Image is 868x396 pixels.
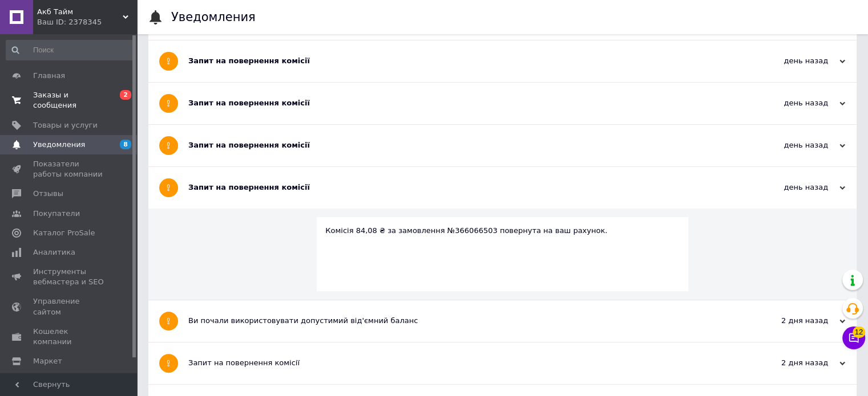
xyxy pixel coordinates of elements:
[33,159,106,179] span: Показатели работы компании
[33,209,80,219] span: Покупатели
[33,71,65,81] span: Главная
[33,356,62,366] span: Маркет
[731,182,845,193] div: день назад
[188,98,731,108] div: Запит на повернення комісії
[37,17,137,27] div: Ваш ID: 2378345
[325,226,680,236] div: Комісія 84,08 ₴ за замовлення №366066503 повернута на ваш рахунок.
[731,56,845,66] div: день назад
[188,140,731,150] div: Запит на повернення комісії
[33,267,106,287] span: Инструменты вебмастера и SEO
[33,296,106,317] span: Управление сайтом
[188,316,731,326] div: Ви почали використовувати допустимий від'ємний баланс
[120,140,131,149] span: 8
[171,10,256,24] h1: Уведомления
[188,56,731,66] div: Запит на повернення комісії
[33,247,75,258] span: Аналитика
[731,358,845,368] div: 2 дня назад
[731,316,845,326] div: 2 дня назад
[33,120,98,130] span: Товары и услуги
[120,90,131,100] span: 2
[37,7,123,17] span: Акб Тайм
[33,90,106,111] span: Заказы и сообщения
[6,40,135,60] input: Поиск
[33,140,85,150] span: Уведомления
[33,189,63,199] span: Отзывы
[33,326,106,347] span: Кошелек компании
[188,358,731,368] div: Запит на повернення комісії
[842,326,865,349] button: Чат с покупателем12
[33,228,95,238] span: Каталог ProSale
[731,98,845,108] div: день назад
[188,182,731,193] div: Запит на повернення комісії
[731,140,845,150] div: день назад
[853,326,865,338] span: 12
